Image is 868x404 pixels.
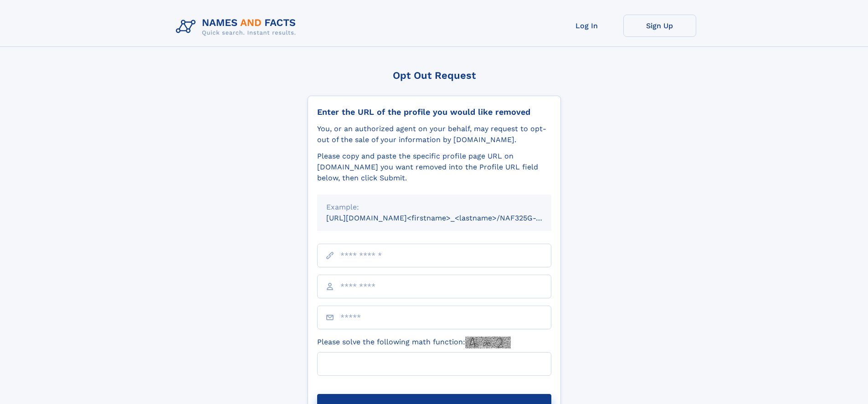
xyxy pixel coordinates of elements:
[326,202,542,213] div: Example:
[308,70,561,81] div: Opt Out Request
[317,151,551,184] div: Please copy and paste the specific profile page URL on [DOMAIN_NAME] you want removed into the Pr...
[317,123,551,145] div: You, or an authorized agent on your behalf, may request to opt-out of the sale of your informatio...
[623,15,696,37] a: Sign Up
[317,337,511,348] label: Please solve the following math function:
[326,214,569,222] small: [URL][DOMAIN_NAME]<firstname>_<lastname>/NAF325G-xxxxxxxx
[550,15,623,37] a: Log In
[172,15,303,39] img: Logo Names and Facts
[317,107,551,117] div: Enter the URL of the profile you would like removed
